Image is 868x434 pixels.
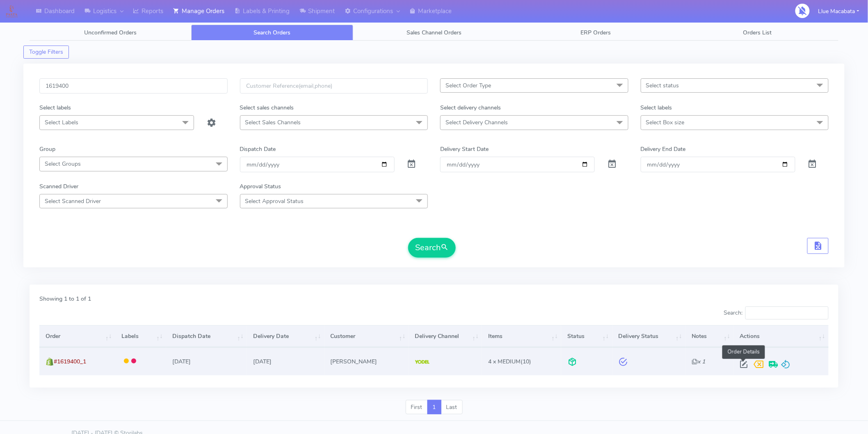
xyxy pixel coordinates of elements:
[166,325,247,347] th: Dispatch Date: activate to sort column ascending
[39,295,91,303] label: Showing 1 to 1 of 1
[561,325,612,347] th: Status: activate to sort column ascending
[445,119,508,126] span: Select Delivery Channels
[245,119,301,126] span: Select Sales Channels
[685,325,733,347] th: Notes: activate to sort column ascending
[39,325,115,347] th: Order: activate to sort column ascending
[240,78,428,94] input: Customer Reference(email,phone)
[646,119,685,126] span: Select Box size
[23,46,69,59] button: Toggle Filters
[54,358,86,365] span: #1619400_1
[39,182,78,191] label: Scanned Driver
[724,306,829,320] label: Search:
[641,103,672,112] label: Select labels
[488,358,521,365] span: 4 x MEDIUM
[409,325,482,347] th: Delivery Channel: activate to sort column ascending
[482,325,561,347] th: Items: activate to sort column ascending
[39,103,71,112] label: Select labels
[580,29,611,37] span: ERP Orders
[247,347,324,375] td: [DATE]
[743,29,772,37] span: Orders List
[39,78,228,94] input: Order Id
[46,358,54,366] img: shopify.png
[30,25,838,41] ul: Tabs
[440,145,489,153] label: Delivery Start Date
[415,360,429,364] img: Yodel
[240,182,281,191] label: Approval Status
[612,325,686,347] th: Delivery Status: activate to sort column ascending
[407,29,461,37] span: Sales Channel Orders
[254,29,291,37] span: Search Orders
[408,238,456,258] button: Search
[812,3,866,20] button: Llue Macabata
[45,197,101,205] span: Select Scanned Driver
[745,306,829,320] input: Search:
[445,82,491,89] span: Select Order Type
[247,325,324,347] th: Delivery Date: activate to sort column ascending
[733,325,829,347] th: Actions: activate to sort column ascending
[641,145,686,153] label: Delivery End Date
[692,358,705,365] i: x 1
[324,325,409,347] th: Customer: activate to sort column ascending
[45,160,81,168] span: Select Groups
[488,358,531,365] span: (10)
[45,119,78,126] span: Select Labels
[166,347,247,375] td: [DATE]
[115,325,166,347] th: Labels: activate to sort column ascending
[427,400,441,415] a: 1
[240,145,276,153] label: Dispatch Date
[324,347,409,375] td: [PERSON_NAME]
[39,145,55,153] label: Group
[646,82,679,89] span: Select status
[84,29,137,37] span: Unconfirmed Orders
[245,197,304,205] span: Select Approval Status
[240,103,294,112] label: Select sales channels
[440,103,501,112] label: Select delivery channels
